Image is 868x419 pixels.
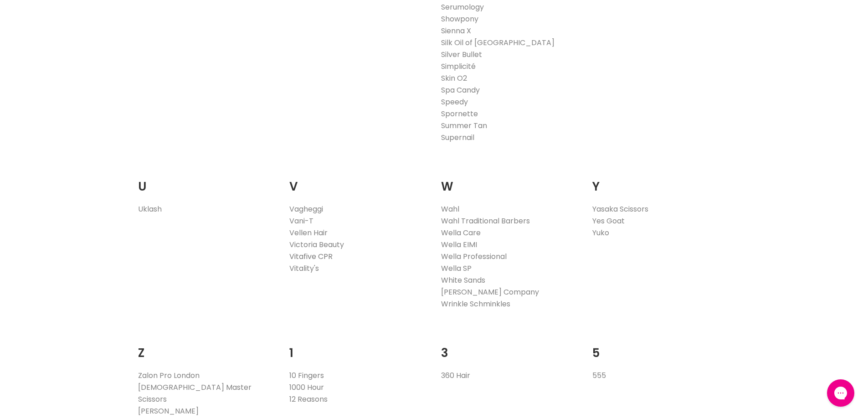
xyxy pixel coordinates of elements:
[441,216,530,226] a: Wahl Traditional Barbers
[592,166,730,196] h2: Y
[441,228,481,238] a: Wella Care
[592,216,625,226] a: Yes Goat
[592,204,648,214] a: Yasaka Scissors
[441,263,472,274] a: Wella SP
[441,120,487,131] a: Summer Tan
[138,382,252,404] a: [DEMOGRAPHIC_DATA] Master Scissors
[138,166,276,196] h2: U
[441,73,467,83] a: Skin O2
[289,251,333,262] a: Vitafive CPR
[289,370,324,381] a: 10 Fingers
[289,228,328,238] a: Vellen Hair
[441,287,539,297] a: [PERSON_NAME] Company
[441,299,510,309] a: Wrinkle Schminkles
[592,228,609,238] a: Yuko
[441,166,579,196] h2: W
[441,370,470,381] a: 360 Hair
[138,370,200,381] a: Zalon Pro London
[289,166,427,196] h2: V
[441,251,507,262] a: Wella Professional
[441,204,459,214] a: Wahl
[441,26,471,36] a: Sienna X
[441,37,555,48] a: Silk Oil of [GEOGRAPHIC_DATA]
[441,275,485,285] a: White Sands
[441,2,484,12] a: Serumology
[441,332,579,362] h2: 3
[289,332,427,362] h2: 1
[822,376,859,410] iframe: Gorgias live chat messenger
[592,332,730,362] h2: 5
[441,14,478,24] a: Showpony
[289,239,344,250] a: Victoria Beauty
[289,382,324,393] a: 1000 Hour
[441,85,480,95] a: Spa Candy
[441,49,482,60] a: Silver Bullet
[138,204,162,214] a: Uklash
[289,263,319,274] a: Vitality's
[441,132,474,143] a: Supernail
[441,61,476,72] a: Simplicité
[441,97,468,107] a: Speedy
[289,204,323,214] a: Vagheggi
[138,406,199,416] a: [PERSON_NAME]
[592,370,606,381] a: 555
[441,109,478,119] a: Spornette
[289,394,328,404] a: 12 Reasons
[138,332,276,362] h2: Z
[441,239,477,250] a: Wella EIMI
[289,216,313,226] a: Vani-T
